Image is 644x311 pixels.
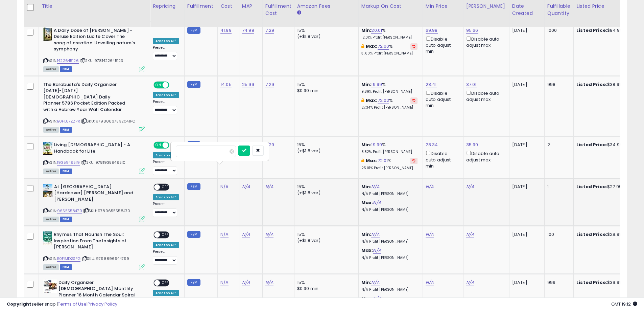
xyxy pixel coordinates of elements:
a: 20.01 [371,27,382,34]
p: 8.82% Profit [PERSON_NAME] [361,150,418,154]
p: N/A Profit [PERSON_NAME] [361,239,418,244]
a: 7.29 [265,141,275,148]
a: 72.01 [378,157,388,164]
a: 1935949519 [57,160,80,165]
div: ASIN: [43,231,145,269]
p: 9.89% Profit [PERSON_NAME] [361,89,418,94]
div: Repricing [153,3,182,10]
b: Living [DEMOGRAPHIC_DATA] - A Handbook for Life [54,142,136,156]
div: Disable auto adjust max [466,150,504,163]
i: Revert to store-level Max Markup [412,99,415,102]
span: All listings currently available for purchase on Amazon [43,169,59,174]
p: 31.60% Profit [PERSON_NAME] [361,51,418,56]
div: $27.99 [576,184,633,190]
div: [DATE] [512,231,539,238]
div: Fulfillment [187,3,215,10]
a: N/A [371,183,379,190]
div: (+$1.8 var) [297,34,353,40]
div: 998 [547,82,568,88]
div: $39.99 [576,280,633,286]
div: 2 [547,142,568,148]
div: Amazon AI * [153,38,179,44]
span: ON [154,82,163,88]
img: 519FvsMFm3L._SL40_.jpg [43,142,52,155]
a: 19.99 [371,141,382,148]
small: Amazon Fees. [297,10,301,16]
small: FBM [187,183,200,190]
p: N/A Profit [PERSON_NAME] [361,287,418,292]
a: 7.29 [265,81,275,88]
b: Listed Price: [576,27,607,34]
p: N/A Profit [PERSON_NAME] [361,256,418,260]
a: B0FBJD2SPG [57,256,80,262]
a: 95.66 [466,27,478,34]
a: 24.99 [242,141,255,148]
div: % [361,97,418,110]
b: Min: [361,279,372,286]
div: $29.99 [576,231,633,238]
span: 2025-08-11 19:12 GMT [611,301,637,307]
a: N/A [371,231,379,238]
a: N/A [466,231,474,238]
i: This overrides the store level max markup for this listing [361,44,364,48]
a: 28.41 [426,81,437,88]
a: N/A [426,279,434,286]
a: 7.29 [265,27,275,34]
div: 15% [297,142,353,148]
a: N/A [426,183,434,190]
div: [DATE] [512,184,539,190]
span: FBM [60,264,72,270]
span: ON [154,142,163,148]
img: 610tCNx0OwL._SL40_.jpg [43,27,52,41]
div: Amazon AI * [153,92,179,98]
a: N/A [220,231,229,238]
p: 27.34% Profit [PERSON_NAME] [361,105,418,110]
i: This overrides the store level max markup for this listing [361,158,364,163]
div: MAP [242,3,260,10]
span: | SKU: 9789655558470 [83,208,130,214]
div: Amazon AI * [153,194,179,200]
div: Preset: [153,249,179,265]
div: [DATE] [512,82,539,88]
div: Listed Price [576,3,635,10]
b: The Balabusta's Daily Organizer [DATE]-[DATE] [DEMOGRAPHIC_DATA] Daily Planner 5786 Pocket Editio... [43,82,125,115]
a: Terms of Use [58,301,87,307]
div: 15% [297,280,353,286]
p: N/A Profit [PERSON_NAME] [361,207,418,212]
div: 1000 [547,27,568,34]
div: ASIN: [43,27,145,71]
a: N/A [371,279,379,286]
div: Preset: [153,99,179,115]
img: 51P7-1Nx9BL._SL40_.jpg [43,184,52,197]
span: OFF [168,82,179,88]
small: FBM [187,279,200,286]
div: 15% [297,231,353,238]
div: Date Created [512,3,542,17]
div: Title [42,3,147,10]
b: Max: [361,199,373,206]
a: N/A [242,231,250,238]
a: Privacy Policy [88,301,117,307]
div: Disable auto adjust max [466,35,504,48]
i: This overrides the store level max markup for this listing [361,98,364,103]
p: 12.01% Profit [PERSON_NAME] [361,35,418,40]
small: FBM [187,231,200,238]
a: 14.05 [220,81,232,88]
span: OFF [160,280,171,286]
a: 69.98 [426,27,438,34]
div: Min Price [426,3,460,10]
div: ASIN: [43,82,145,132]
b: Max: [366,43,378,49]
b: Min: [361,27,372,34]
strong: Copyright [7,301,31,307]
a: 74.99 [242,27,254,34]
b: Min: [361,183,372,190]
div: 100 [547,231,568,238]
a: N/A [265,279,273,286]
b: Max: [361,247,373,253]
div: 15% [297,27,353,34]
b: Rhymes That Nourish The Soul: Inspiration From The Insights of [PERSON_NAME] [54,231,136,252]
b: Min: [361,141,372,148]
div: % [361,158,418,170]
div: % [361,82,418,94]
